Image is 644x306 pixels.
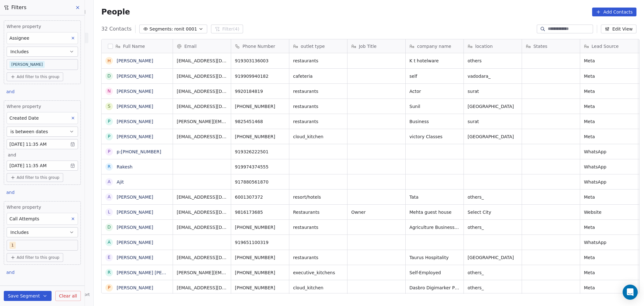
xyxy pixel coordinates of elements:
span: WhatsApp [584,149,634,155]
span: Meta [584,58,634,64]
div: D [108,73,111,79]
div: E [108,254,111,261]
span: restaurants [293,103,343,110]
div: outlet type [289,39,347,53]
span: Meta [584,133,634,140]
span: others_ [468,285,518,291]
span: Meta [584,103,634,110]
div: s [108,103,111,110]
div: Open Intercom Messenger [623,285,638,300]
span: 9920184819 [235,88,285,94]
div: N [108,88,111,94]
div: company name [406,39,464,53]
span: Email [184,43,197,49]
a: [PERSON_NAME] [117,119,153,124]
a: [PERSON_NAME] [117,225,153,230]
span: Meta [584,73,634,79]
span: [EMAIL_ADDRESS][DOMAIN_NAME] [177,194,227,200]
span: [GEOGRAPHIC_DATA] [468,254,518,261]
a: [PERSON_NAME] [117,89,153,94]
span: Meta [584,285,634,291]
div: A [108,239,111,246]
span: 32 Contacts [101,25,131,33]
span: restaurants [293,118,343,125]
a: [PERSON_NAME] [117,104,153,109]
div: D [108,224,111,230]
span: [EMAIL_ADDRESS][DOMAIN_NAME] [177,133,227,140]
a: Rakesh [117,164,132,169]
span: 919651100319 [235,239,285,246]
span: [EMAIL_ADDRESS][DOMAIN_NAME] [177,209,227,215]
span: outlet type [301,43,325,49]
span: vadodara_ [468,73,518,79]
a: [PERSON_NAME] [117,58,153,63]
span: cloud_kitchen [293,133,343,140]
span: 919303136003 [235,58,285,64]
div: P [108,133,110,140]
span: [PERSON_NAME][EMAIL_ADDRESS][DOMAIN_NAME] [177,118,227,125]
span: Meta [584,269,634,276]
a: [PERSON_NAME] [PERSON_NAME] [117,270,191,275]
span: Job Title [359,43,376,49]
span: restaurants [293,88,343,94]
div: Job Title [347,39,405,53]
span: location [475,43,493,49]
a: [PERSON_NAME] [117,240,153,245]
a: [PERSON_NAME] [117,285,153,290]
span: [PHONE_NUMBER] [235,285,285,291]
span: WhatsApp [584,239,634,246]
div: R [108,163,111,170]
span: Taurus Hospitality [409,254,460,261]
span: others_ [468,194,518,200]
span: Meta [584,88,634,94]
span: 6001307372 [235,194,285,200]
span: Full Name [123,43,145,49]
span: WhatsApp [584,179,634,185]
span: Sunil [409,103,460,110]
a: p:[PHONE_NUMBER] [117,149,161,154]
a: Ajit [117,179,124,184]
span: [EMAIL_ADDRESS][DOMAIN_NAME] [177,285,227,291]
span: People [101,7,130,17]
span: Restaurants [293,209,343,215]
span: cloud_kitchen [293,285,343,291]
span: Business [409,118,460,125]
span: surat [468,88,518,94]
span: [EMAIL_ADDRESS][DOMAIN_NAME] [177,73,227,79]
span: Self-Employed [409,269,460,276]
span: 9825451468 [235,118,285,125]
span: Meta [584,118,634,125]
span: [GEOGRAPHIC_DATA] [468,133,518,140]
span: [PHONE_NUMBER] [235,103,285,110]
span: Mehta guest house [409,209,460,215]
span: 919326222501 [235,149,285,155]
span: restaurants [293,254,343,261]
span: States [533,43,547,49]
span: [PERSON_NAME][EMAIL_ADDRESS][DOMAIN_NAME] [177,269,227,276]
div: A [108,178,111,185]
span: K t hotelware [409,58,460,64]
div: p [108,284,110,291]
button: Add Contacts [592,8,636,16]
button: Edit View [601,25,636,33]
span: surat [468,118,518,125]
span: Segments: [149,26,173,32]
span: [EMAIL_ADDRESS][DOMAIN_NAME] [177,103,227,110]
span: Lead Source [591,43,619,49]
span: [PHONE_NUMBER] [235,133,285,140]
div: p [108,148,110,155]
span: self [409,73,460,79]
div: location [464,39,522,53]
a: [PERSON_NAME] [117,195,153,200]
span: others [468,58,518,64]
div: Lead Source [580,39,638,53]
span: [GEOGRAPHIC_DATA] [468,103,518,110]
span: [PHONE_NUMBER] [235,224,285,230]
span: Owner [351,209,402,215]
span: others_ [468,224,518,230]
span: [EMAIL_ADDRESS][DOMAIN_NAME] [177,88,227,94]
div: Phone Number [231,39,289,53]
span: [EMAIL_ADDRESS][DOMAIN_NAME] [177,254,227,261]
a: [PERSON_NAME] [117,134,153,139]
span: company name [417,43,451,49]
